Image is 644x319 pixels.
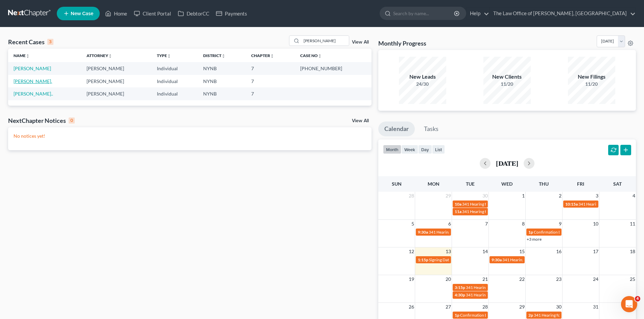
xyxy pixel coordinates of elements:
[578,202,639,207] span: 341 Hearing for [PERSON_NAME]
[534,230,643,235] span: Confirmation Date for [PERSON_NAME] II - [PERSON_NAME]
[14,53,30,58] a: Nameunfold_more
[221,54,225,58] i: unfold_more
[81,75,151,87] td: [PERSON_NAME]
[246,75,295,87] td: 7
[445,192,452,200] span: 29
[203,53,225,58] a: Districtunfold_more
[14,91,53,97] a: [PERSON_NAME]..
[383,145,401,154] button: month
[555,303,562,311] span: 30
[534,313,594,318] span: 341 Hearing for [PERSON_NAME]
[102,7,130,20] a: Home
[502,257,563,262] span: 341 Hearing for [PERSON_NAME]
[483,81,531,87] div: 11/20
[466,292,526,297] span: 341 Hearing for [PERSON_NAME]
[445,247,452,256] span: 13
[455,202,461,207] span: 10a
[558,192,562,200] span: 2
[635,296,640,301] span: 4
[418,230,428,235] span: 9:30a
[466,285,526,290] span: 341 Hearing for [PERSON_NAME]
[555,275,562,283] span: 23
[496,160,518,167] h2: [DATE]
[408,192,415,200] span: 28
[428,181,439,187] span: Mon
[318,54,322,58] i: unfold_more
[501,181,512,187] span: Wed
[87,53,112,58] a: Attorneyunfold_more
[482,192,488,200] span: 30
[81,62,151,75] td: [PERSON_NAME]
[418,122,445,136] a: Tasks
[445,275,452,283] span: 20
[592,247,599,256] span: 17
[432,145,445,154] button: list
[198,87,246,100] td: NYNB
[246,62,295,75] td: 7
[482,303,488,311] span: 28
[151,75,198,87] td: Individual
[519,303,525,311] span: 29
[492,257,502,262] span: 9:30a
[151,62,198,75] td: Individual
[483,73,531,81] div: New Clients
[482,275,488,283] span: 21
[460,313,568,318] span: Confirmation Date for [PERSON_NAME] & [PERSON_NAME]
[26,54,30,58] i: unfold_more
[592,275,599,283] span: 24
[270,54,274,58] i: unfold_more
[462,202,523,207] span: 341 Hearing for [PERSON_NAME]
[448,220,452,228] span: 6
[378,39,426,47] h3: Monthly Progress
[528,230,533,235] span: 1p
[251,53,274,58] a: Chapterunfold_more
[521,192,525,200] span: 1
[47,39,53,45] div: 3
[455,313,459,318] span: 1p
[621,296,637,312] iframe: Intercom live chat
[629,247,636,256] span: 18
[558,220,562,228] span: 9
[528,313,533,318] span: 2p
[462,209,558,214] span: 341 Hearing for [PERSON_NAME] & [PERSON_NAME]
[399,81,446,87] div: 24/30
[490,7,636,20] a: The Law Office of [PERSON_NAME], [GEOGRAPHIC_DATA]
[393,7,455,20] input: Search by name...
[565,202,578,207] span: 10:15a
[429,257,490,262] span: Signing Date for [PERSON_NAME]
[411,220,415,228] span: 5
[418,145,432,154] button: day
[595,192,599,200] span: 3
[455,209,461,214] span: 11a
[467,7,489,20] a: Help
[213,7,251,20] a: Payments
[539,181,549,187] span: Thu
[14,78,52,84] a: [PERSON_NAME].
[8,38,53,46] div: Recent Cases
[14,65,51,71] a: [PERSON_NAME]
[71,11,93,16] span: New Case
[108,54,112,58] i: unfold_more
[401,145,418,154] button: week
[521,220,525,228] span: 8
[198,75,246,87] td: NYNB
[378,122,415,136] a: Calendar
[592,220,599,228] span: 10
[555,247,562,256] span: 16
[392,181,402,187] span: Sun
[157,53,171,58] a: Typeunfold_more
[455,285,465,290] span: 3:15p
[300,53,322,58] a: Case Nounfold_more
[455,292,465,297] span: 4:30p
[418,257,428,262] span: 1:15p
[408,303,415,311] span: 26
[568,73,615,81] div: New Filings
[302,36,349,46] input: Search by name...
[352,40,369,45] a: View All
[246,87,295,100] td: 7
[629,220,636,228] span: 11
[632,192,636,200] span: 4
[81,87,151,100] td: [PERSON_NAME]
[445,303,452,311] span: 27
[69,117,75,124] div: 0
